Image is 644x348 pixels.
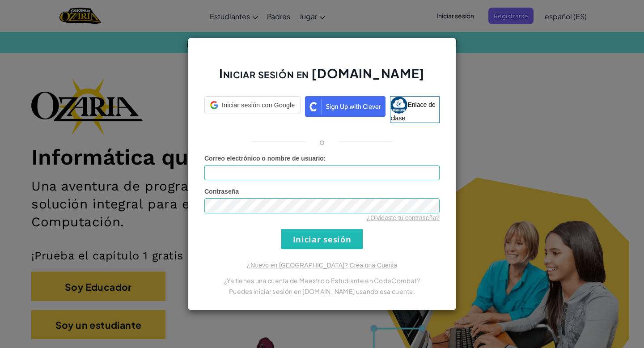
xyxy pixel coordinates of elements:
font: : [324,155,326,162]
input: Iniciar sesión [281,229,363,249]
font: o [319,136,325,147]
font: Puedes iniciar sesión en [DOMAIN_NAME] usando esa cuenta. [229,287,415,295]
font: Iniciar sesión en [DOMAIN_NAME] [219,65,424,81]
img: classlink-logo-small.png [390,97,407,114]
img: clever_sso_button@2x.png [305,96,386,117]
a: Iniciar sesión con Google [204,96,301,123]
div: Iniciar sesión con Google [204,96,301,114]
font: Contraseña [204,188,239,195]
font: Enlace de clase [390,101,435,122]
a: ¿Olvidaste tu contraseña? [367,214,440,221]
font: Correo electrónico o nombre de usuario [204,155,324,162]
font: ¿Ya tienes una cuenta de Maestro o Estudiante en CodeCombat? [224,276,420,284]
a: ¿Nuevo en [GEOGRAPHIC_DATA]? Crea una Cuenta [247,262,397,269]
font: Iniciar sesión con Google [222,102,295,109]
